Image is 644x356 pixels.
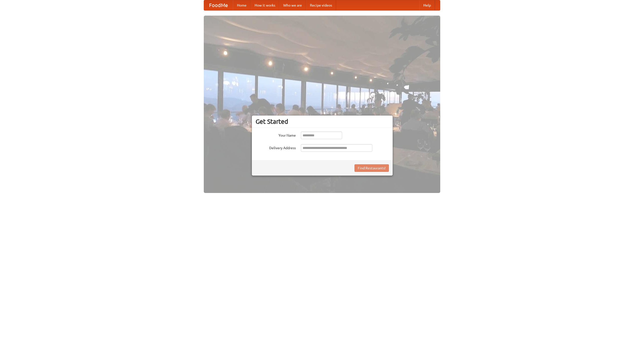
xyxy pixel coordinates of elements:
h3: Get Started [256,118,389,125]
button: Find Restaurants! [354,164,389,172]
a: FoodMe [204,0,233,10]
label: Delivery Address [256,144,296,150]
a: How it works [251,0,279,10]
label: Your Name [256,132,296,138]
a: Who we are [279,0,306,10]
a: Home [233,0,251,10]
a: Help [419,0,435,10]
a: Recipe videos [306,0,336,10]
